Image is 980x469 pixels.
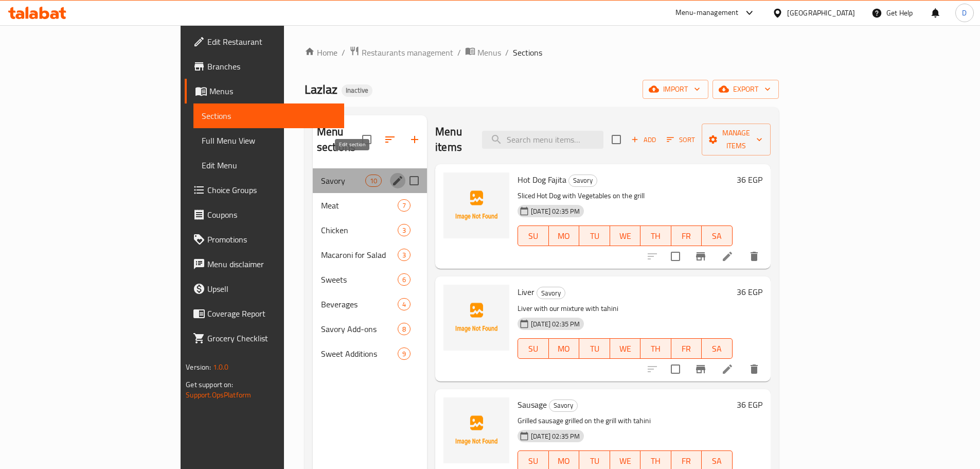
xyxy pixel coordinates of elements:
[186,360,211,374] span: Version:
[482,131,603,149] input: search
[671,338,702,359] button: FR
[627,132,660,148] button: Add
[706,229,728,244] span: SA
[640,338,671,359] button: TH
[313,168,427,193] div: Savory10edit
[614,341,637,356] span: WE
[398,201,410,211] span: 7
[702,225,733,246] button: SA
[737,397,762,412] h6: 36 EGP
[549,399,577,411] span: Savory
[537,287,565,299] span: Savory
[207,184,336,196] span: Choice Groups
[321,273,398,286] span: Sweets
[193,153,344,178] a: Edit Menu
[185,276,344,301] a: Upsell
[321,199,398,212] span: Meat
[513,46,542,59] span: Sections
[202,134,336,147] span: Full Menu View
[313,292,427,317] div: Beverages4
[702,124,771,155] button: Manage items
[185,54,344,79] a: Branches
[505,46,509,59] li: /
[549,338,580,359] button: MO
[398,349,410,359] span: 9
[185,29,344,54] a: Edit Restaurant
[443,172,509,238] img: Hot Dog Fajita
[549,225,580,246] button: MO
[962,7,967,19] span: D
[630,134,657,146] span: Add
[186,378,233,391] span: Get support on:
[579,338,610,359] button: TU
[321,249,398,261] span: Macaroni for Salad
[518,338,548,359] button: SU
[660,132,702,148] span: Sort items
[527,206,584,216] span: [DATE] 02:35 PM
[614,229,637,244] span: WE
[645,229,667,244] span: TH
[313,317,427,341] div: Savory Add-ons8
[313,341,427,366] div: Sweet Additions9
[443,285,509,351] img: Liver
[518,189,732,202] p: Sliced Hot Dog with Vegetables on the grill
[553,341,576,356] span: MO
[207,307,336,320] span: Coverage Report
[313,193,427,218] div: Meat7
[362,46,453,59] span: Restaurants management
[398,348,411,360] div: items
[569,175,597,186] span: Savory
[579,225,610,246] button: TU
[398,298,411,310] div: items
[518,397,547,412] span: Sausage
[342,84,372,97] div: Inactive
[664,132,698,148] button: Sort
[671,225,702,246] button: FR
[398,224,411,236] div: items
[675,454,698,468] span: FR
[185,301,344,326] a: Coverage Report
[627,132,660,148] span: Add item
[321,175,365,187] span: Savory
[313,267,427,292] div: Sweets6
[518,302,732,315] p: Liver with our mixture with tahini
[583,229,606,244] span: TU
[518,225,548,246] button: SU
[721,250,734,263] a: Edit menu item
[688,357,713,381] button: Branch-specific-item
[522,454,544,468] span: SU
[583,341,606,356] span: TU
[398,225,410,235] span: 3
[207,36,336,48] span: Edit Restaurant
[313,218,427,242] div: Chicken3
[398,250,410,260] span: 3
[193,103,344,128] a: Sections
[207,209,336,221] span: Coupons
[398,300,410,309] span: 4
[518,414,732,427] p: Grilled sausage grilled on the grill with tahini
[313,242,427,267] div: Macaroni for Salad3
[402,127,427,152] button: Add section
[185,227,344,252] a: Promotions
[321,224,398,236] span: Chicken
[737,172,762,187] h6: 36 EGP
[398,324,410,334] span: 8
[321,323,398,335] div: Savory Add-ons
[737,285,762,299] h6: 36 EGP
[398,323,411,335] div: items
[549,399,578,412] div: Savory
[568,175,597,187] div: Savory
[185,79,344,103] a: Menus
[518,284,534,300] span: Liver
[185,326,344,351] a: Grocery Checklist
[527,431,584,441] span: [DATE] 02:35 PM
[537,287,565,299] div: Savory
[643,80,708,99] button: import
[522,229,544,244] span: SU
[202,159,336,171] span: Edit Menu
[645,341,667,356] span: TH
